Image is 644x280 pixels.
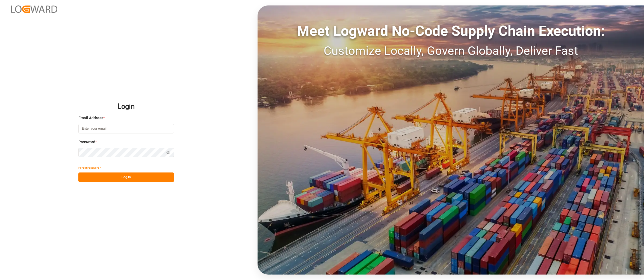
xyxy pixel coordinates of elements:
input: Enter your email [78,124,174,133]
span: Password [78,139,95,145]
button: Forgot Password? [78,163,101,172]
h2: Login [78,98,174,115]
div: Meet Logward No-Code Supply Chain Execution: [258,20,644,42]
button: Log In [78,172,174,182]
div: Customize Locally, Govern Globally, Deliver Fast [258,42,644,60]
span: Email Address [78,115,103,121]
img: Logward_new_orange.png [11,5,57,13]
